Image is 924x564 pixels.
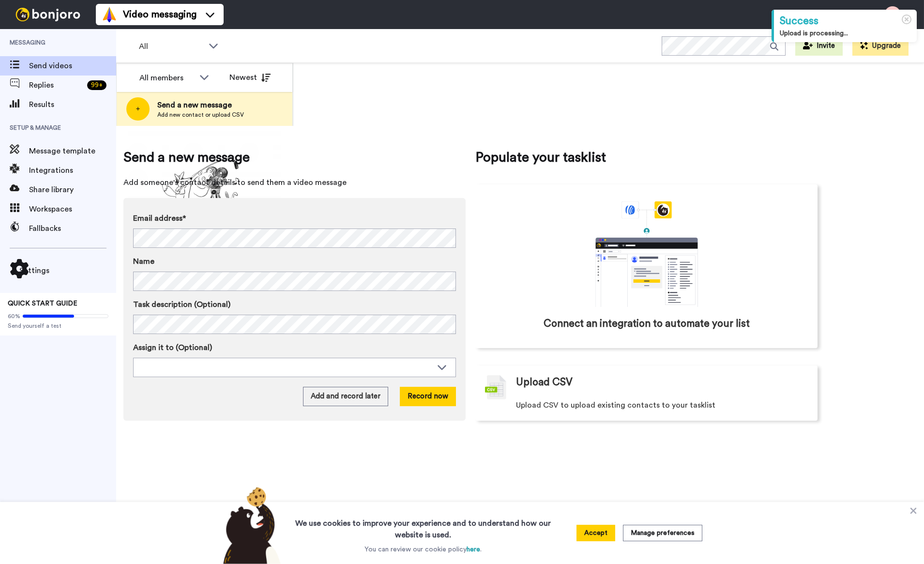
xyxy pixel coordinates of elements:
[516,375,573,390] span: Upload CSV
[8,300,77,307] span: QUICK START GUIDE
[623,525,702,541] button: Manage preferences
[19,265,116,276] span: Settings
[364,545,482,554] p: You can review our cookie policy .
[222,68,278,87] button: Newest
[576,525,615,541] button: Accept
[139,72,195,84] div: All members
[475,148,818,167] span: Populate your tasklist
[8,312,20,320] span: 60%
[12,8,84,21] img: bj-logo-header-white.svg
[123,177,466,188] span: Add someone's contact details to send them a video message
[123,148,466,167] span: Send a new message
[29,203,116,215] span: Workspaces
[485,375,506,399] img: csv-grey.png
[286,512,560,541] h3: We use cookies to improve your experience and to understand how our website is used.
[139,41,204,52] span: All
[795,36,843,56] button: Invite
[780,14,911,29] div: Success
[467,546,480,553] a: here
[157,99,244,111] span: Send a new message
[29,60,116,72] span: Send videos
[214,487,286,564] img: bear-with-cookie.png
[29,99,116,110] span: Results
[87,80,106,90] div: 99 +
[544,317,750,331] span: Connect an integration to automate your list
[852,36,909,56] button: Upgrade
[102,7,117,22] img: vm-color.svg
[133,342,456,353] label: Assign it to (Optional)
[133,213,456,224] label: Email address*
[29,184,116,196] span: Share library
[780,29,911,38] div: Upload is processing...
[157,111,244,119] span: Add new contact or upload CSV
[29,165,116,176] span: Integrations
[29,79,83,91] span: Replies
[29,223,116,234] span: Fallbacks
[123,8,197,21] span: Video messaging
[516,399,715,411] span: Upload CSV to upload existing contacts to your tasklist
[574,201,719,307] div: animation
[400,387,456,406] button: Record now
[303,387,388,406] button: Add and record later
[8,322,108,330] span: Send yourself a test
[29,145,116,157] span: Message template
[133,256,154,267] span: Name
[133,299,456,310] label: Task description (Optional)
